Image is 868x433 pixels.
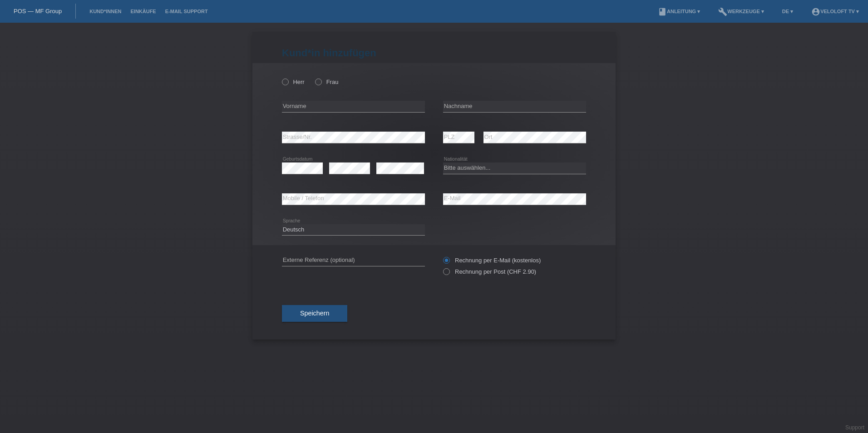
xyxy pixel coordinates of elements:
[658,7,667,16] i: book
[845,424,864,431] a: Support
[282,305,347,322] button: Speichern
[443,268,449,280] input: Rechnung per Post (CHF 2.90)
[282,79,305,85] label: Herr
[161,9,212,14] a: E-Mail Support
[811,7,820,16] i: account_circle
[443,257,541,264] label: Rechnung per E-Mail (kostenlos)
[126,9,160,14] a: Einkäufe
[778,9,798,14] a: DE ▾
[300,310,329,317] span: Speichern
[282,79,288,84] input: Herr
[282,47,586,59] h1: Kund*in hinzufügen
[85,9,126,14] a: Kund*innen
[714,9,769,14] a: buildWerkzeuge ▾
[443,257,449,268] input: Rechnung per E-Mail (kostenlos)
[14,8,62,15] a: POS — MF Group
[443,268,536,275] label: Rechnung per Post (CHF 2.90)
[315,79,321,84] input: Frau
[315,79,338,85] label: Frau
[653,9,705,14] a: bookAnleitung ▾
[718,7,727,16] i: build
[807,9,863,14] a: account_circleVeloLoft TV ▾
